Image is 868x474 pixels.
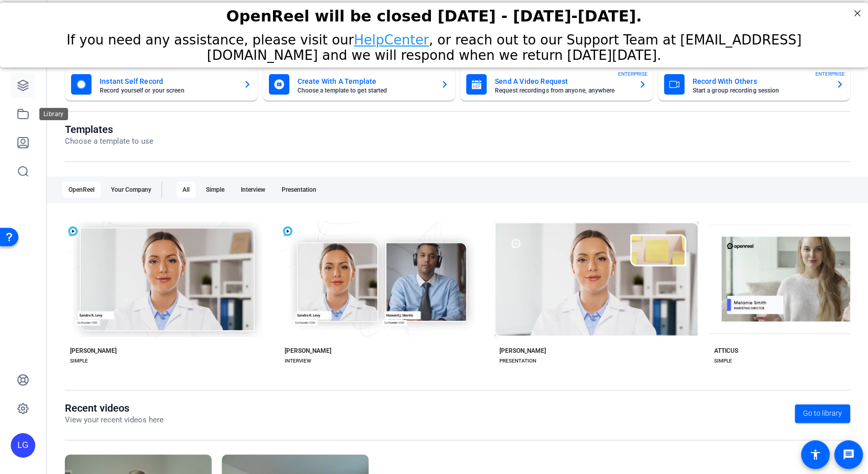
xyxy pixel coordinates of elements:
[11,433,35,458] div: LG
[263,68,455,101] button: Create With A TemplateChoose a template to get started
[65,68,258,101] button: Instant Self RecordRecord yourself or your screen
[499,357,536,365] div: PRESENTATION
[39,108,68,120] div: Library
[285,347,331,355] div: [PERSON_NAME]
[809,448,821,461] mat-icon: accessibility
[65,402,164,414] h1: Recent videos
[298,75,433,87] mat-card-title: Create With A Template
[235,182,271,198] div: Interview
[276,182,323,198] div: Presentation
[354,30,429,45] a: HelpCenter
[693,87,828,94] mat-card-subtitle: Start a group recording session
[298,87,433,94] mat-card-subtitle: Choose a template to get started
[495,75,630,87] mat-card-title: Send A Video Request
[285,357,311,365] div: INTERVIEW
[714,357,732,365] div: SIMPLE
[70,347,117,355] div: [PERSON_NAME]
[842,448,855,461] mat-icon: message
[499,347,546,355] div: [PERSON_NAME]
[693,75,828,87] mat-card-title: Record With Others
[66,30,802,60] span: If you need any assistance, please visit our , or reach out to our Support Team at [EMAIL_ADDRESS...
[815,70,845,78] span: ENTERPRISE
[495,87,630,94] mat-card-subtitle: Request recordings from anyone, anywhere
[105,182,157,198] div: Your Company
[803,408,842,419] span: Go to library
[65,136,153,147] p: Choose a template to use
[100,75,235,87] mat-card-title: Instant Self Record
[65,414,164,426] p: View your recent videos here
[460,68,653,101] button: Send A Video RequestRequest recordings from anyone, anywhereENTERPRISE
[13,5,855,22] div: OpenReel will be closed [DATE] - [DATE]-[DATE].
[62,182,101,198] div: OpenReel
[65,123,153,136] h1: Templates
[658,68,851,101] button: Record With OthersStart a group recording sessionENTERPRISE
[795,404,850,423] a: Go to library
[618,70,648,78] span: ENTERPRISE
[100,87,235,94] mat-card-subtitle: Record yourself or your screen
[176,182,196,198] div: All
[714,347,738,355] div: ATTICUS
[200,182,231,198] div: Simple
[70,357,88,365] div: SIMPLE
